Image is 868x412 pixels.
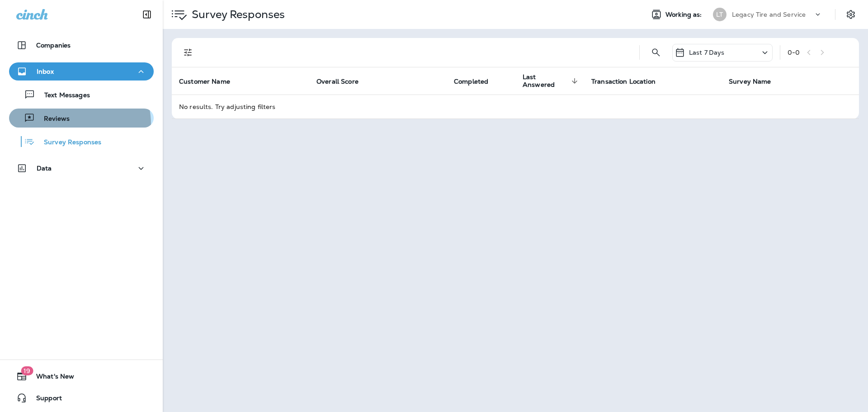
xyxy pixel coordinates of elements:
[454,78,488,85] span: Completed
[647,43,665,62] button: Search Survey Responses
[9,159,154,177] button: Data
[27,373,74,384] span: What's New
[9,62,154,81] button: Inbox
[179,77,242,85] span: Customer Name
[729,78,771,85] span: Survey Name
[35,115,70,123] p: Reviews
[523,73,580,89] span: Last Answered
[134,5,160,24] button: Collapse Sidebar
[523,73,569,89] span: Last Answered
[172,95,859,118] td: No results. Try adjusting filters
[316,77,370,85] span: Overall Score
[843,6,859,23] button: Settings
[21,366,33,375] span: 19
[9,85,154,104] button: Text Messages
[591,77,667,85] span: Transaction Location
[316,78,359,85] span: Overall Score
[179,78,230,85] span: Customer Name
[35,91,90,100] p: Text Messages
[454,77,500,85] span: Completed
[665,11,704,19] span: Working as:
[37,68,54,75] p: Inbox
[9,109,154,128] button: Reviews
[36,42,71,49] p: Companies
[27,394,62,405] span: Support
[188,8,285,21] p: Survey Responses
[9,389,154,407] button: Support
[788,49,800,56] div: 0 - 0
[179,43,197,62] button: Filters
[35,138,101,147] p: Survey Responses
[37,165,52,172] p: Data
[729,77,783,85] span: Survey Name
[9,132,154,151] button: Survey Responses
[9,36,154,54] button: Companies
[732,11,806,18] p: Legacy Tire and Service
[713,8,726,21] div: LT
[9,367,154,385] button: 19What's New
[591,78,656,85] span: Transaction Location
[689,49,725,56] p: Last 7 Days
